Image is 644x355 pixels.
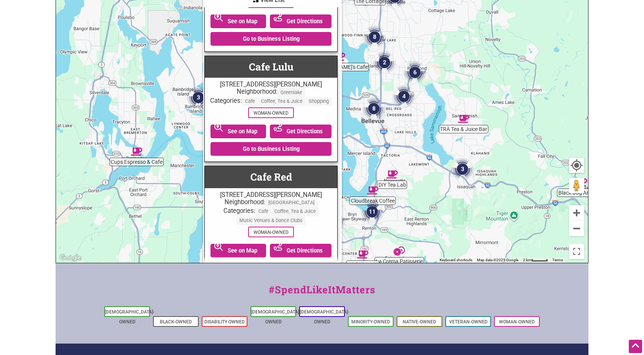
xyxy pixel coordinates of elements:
[499,319,535,325] a: Woman-Owned
[357,249,368,260] div: Mighty Mugs
[204,319,245,325] a: Disability-Owned
[569,158,584,173] button: Your Location
[209,88,333,97] div: Neighborhood:
[209,97,333,106] div: Categories:
[367,185,378,196] div: Cloudbreak Coffee
[351,319,390,325] a: Minority-Owned
[210,244,266,257] a: See on Map
[403,319,436,325] a: Native-Owned
[210,125,266,138] a: See on Map
[403,61,426,84] div: 6
[306,97,332,106] span: Shopping
[361,200,384,223] div: 11
[521,257,550,263] button: Map Scale: 2 km per 39 pixels
[210,14,266,28] a: See on Map
[131,146,142,157] div: Cups Espresso & Cafe
[363,26,386,48] div: 8
[56,282,588,305] div: #SpendLikeItMatters
[477,258,518,262] span: Map data ©2025 Google
[569,205,584,221] button: Zoom in
[242,97,258,106] span: Cafe
[569,178,584,193] button: Drag Pegman onto the map to open Street View
[523,258,531,262] span: 2 km
[58,253,83,263] img: Google
[440,257,472,263] button: Keyboard shortcuts
[248,107,294,118] span: Woman-Owned
[392,85,415,108] div: 4
[270,244,332,257] a: Get Directions
[251,309,301,325] a: [DEMOGRAPHIC_DATA]-Owned
[160,319,192,325] a: Black-Owned
[250,170,292,183] a: Cafe Red
[249,60,293,73] a: Cafe Lulu
[277,88,305,97] span: Greenlake
[58,253,83,263] a: Open this area in Google Maps (opens a new window)
[187,86,210,109] div: 3
[236,216,306,225] span: Music Venues & Dance Clubs
[209,191,333,198] div: [STREET_ADDRESS][PERSON_NAME]
[255,207,271,216] span: Cafe
[300,309,349,325] a: [DEMOGRAPHIC_DATA]-Owned
[451,158,474,181] div: 3
[105,309,155,325] a: [DEMOGRAPHIC_DATA]-Owned
[373,51,396,74] div: 2
[569,221,584,236] button: Zoom out
[552,258,563,262] a: Terms
[210,32,332,46] a: Go to Business Listing
[394,245,405,257] div: La Crema Patisserie
[210,142,332,156] a: Go to Business Listing
[271,207,319,216] span: Coffee, Tea & Juice
[265,198,317,207] span: [GEOGRAPHIC_DATA]
[209,198,333,207] div: Neighborhood:
[458,113,469,125] div: TRÀ Tea & Juice Bar
[210,261,332,275] a: Go to Business Listing
[270,14,332,28] a: Get Directions
[576,177,587,188] div: Black Dog Arts Café
[569,244,584,259] button: Toggle fullscreen view
[209,81,333,88] div: [STREET_ADDRESS][PERSON_NAME]
[629,340,642,353] div: Scroll Back to Top
[386,169,398,180] div: DIY Tea Lab
[209,207,333,225] div: Categories:
[258,97,306,106] span: Coffee, Tea & Juice
[362,97,385,120] div: 8
[248,227,294,237] span: Woman-Owned
[270,125,332,138] a: Get Directions
[449,319,488,325] a: Veteran-Owned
